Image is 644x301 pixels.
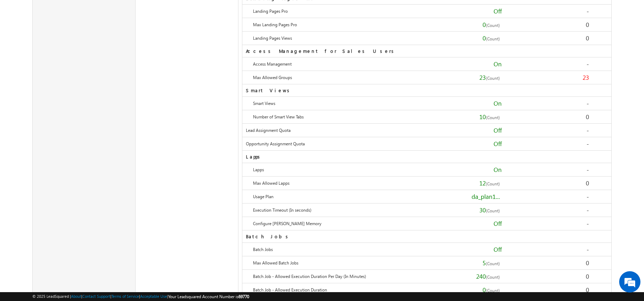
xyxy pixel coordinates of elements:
div: Off [391,127,507,137]
span: (Count) [486,115,500,120]
div: Chat with us now [37,37,119,46]
span: (Count) [486,23,500,28]
div: 5 [391,260,507,269]
div: Max Landing Pages Pro [242,21,391,31]
span: Your Leadsquared Account Number is [168,294,249,299]
div: 0 [507,260,593,269]
div: Max Allowed Batch Jobs [242,260,391,269]
div: 0 [391,21,507,31]
div: Lapps [242,166,391,176]
div: Batch Jobs [246,233,608,240]
div: 30 [391,207,507,217]
a: Contact Support [82,294,110,299]
div: - [507,61,593,71]
div: Batch Job - Allowed Execution Duration [242,286,391,296]
div: Execution Timeout (In seconds) [242,207,391,217]
div: 0 [507,180,593,190]
div: Access Management [242,61,391,71]
div: 0 [507,286,593,296]
div: - [507,127,593,137]
div: - [507,166,593,176]
span: (Count) [486,288,500,293]
div: Off [391,246,507,256]
textarea: Type your message and hit 'Enter' [9,66,130,212]
div: - [507,100,593,110]
div: On [391,166,507,176]
div: On [391,100,507,110]
img: d_60004797649_company_0_60004797649 [12,37,30,46]
div: - [507,193,593,203]
span: (Count) [486,261,500,266]
a: Acceptable Use [140,294,167,299]
span: (Count) [486,36,500,41]
div: - [507,246,593,256]
div: - [507,207,593,217]
div: Off [391,140,507,150]
div: Smart Views [246,87,608,94]
div: 23 [507,74,593,84]
div: 10 [391,113,507,123]
span: (Count) [486,76,500,81]
div: Max Allowed Groups [242,74,391,84]
div: 0 [391,35,507,45]
div: 0 [507,113,593,123]
div: Configure [PERSON_NAME] Memory [242,220,391,230]
div: 240 [391,273,507,283]
div: Smart Views [242,100,391,110]
span: 69770 [238,294,249,299]
div: Access Management for Sales Users [246,48,608,54]
div: Minimize live chat window [116,4,133,21]
div: Usage Plan [242,193,391,203]
div: Lead Assignment Quota [242,127,391,137]
div: Batch Job - Allowed Execution Duration Per Day (In Minutes) [242,273,391,283]
a: Terms of Service [111,294,139,299]
span: (Count) [486,181,500,186]
div: Off [391,8,507,18]
div: On [391,61,507,71]
span: (Count) [486,274,500,280]
div: Lapps [246,154,608,160]
div: - [507,140,593,150]
div: Off [391,220,507,230]
div: - [507,220,593,230]
div: 12 [391,180,507,190]
div: Number of Smart View Tabs [242,113,391,123]
div: 23 [391,74,507,84]
a: About [71,294,81,299]
span: (Count) [486,208,500,213]
div: Batch Jobs [242,246,391,256]
div: 0 [507,273,593,283]
div: Opportunity Assignment Quota [242,140,391,150]
div: 0 [507,35,593,45]
span: da_plan1... [472,193,500,201]
div: 0 [391,286,507,296]
div: 0 [507,21,593,31]
div: Landing Pages Views [242,35,391,45]
div: - [507,8,593,18]
div: Max Allowed Lapps [242,180,391,190]
div: Landing Pages Pro [242,8,391,18]
em: Start Chat [97,218,129,228]
span: © 2025 LeadSquared | | | | | [32,293,249,300]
